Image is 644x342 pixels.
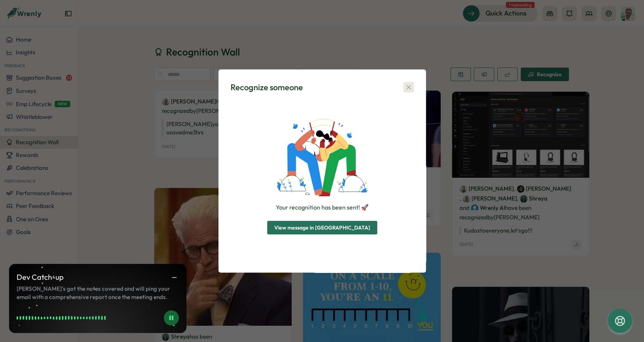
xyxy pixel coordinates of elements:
div: Recognize someone [231,82,303,93]
span: View message in [GEOGRAPHIC_DATA] [274,221,370,234]
div: Your recognition has been sent! 🚀 [276,203,369,212]
button: Pause Meeting [164,310,179,325]
span: [PERSON_NAME]'s got the notes covered and will ping your email with a comprehensive report once t... [17,285,179,301]
p: Dev Catch-up [17,271,64,283]
button: View message in [GEOGRAPHIC_DATA] [267,221,377,234]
